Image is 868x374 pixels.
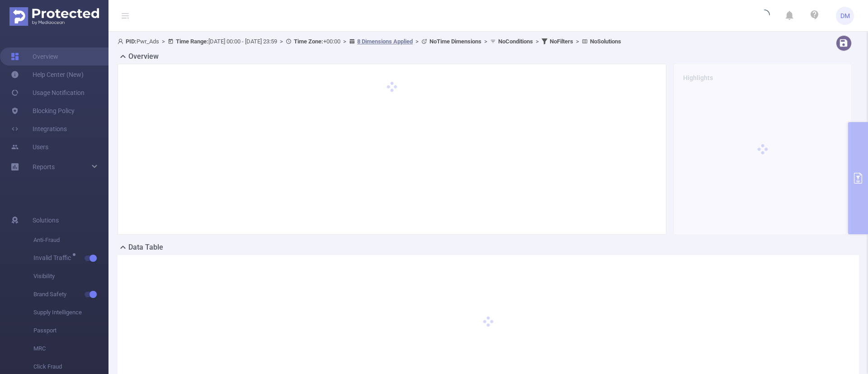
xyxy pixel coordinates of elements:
[413,38,421,45] span: >
[176,38,208,45] b: Time Range:
[294,38,323,45] b: Time Zone:
[33,231,108,249] span: Anti-Fraud
[33,255,74,261] span: Invalid Traffic
[33,340,108,358] span: MRC
[118,38,621,45] span: Pwr_Ads [DATE] 00:00 - [DATE] 23:59 +00:00
[429,38,481,45] b: No Time Dimensions
[11,66,84,84] a: Help Center (New)
[128,242,163,253] h2: Data Table
[33,158,55,176] a: Reports
[277,38,286,45] span: >
[159,38,168,45] span: >
[590,38,621,45] b: No Solutions
[11,138,48,156] a: Users
[840,7,850,25] span: DM
[128,51,159,62] h2: Overview
[11,120,67,138] a: Integrations
[126,38,137,45] b: PID:
[357,38,413,45] u: 8 Dimensions Applied
[33,211,59,229] span: Solutions
[340,38,349,45] span: >
[550,38,573,45] b: No Filters
[9,7,99,26] img: Protected Media
[573,38,582,45] span: >
[33,285,108,303] span: Brand Safety
[11,47,58,66] a: Overview
[118,38,126,44] i: icon: user
[759,9,770,22] i: icon: loading
[533,38,542,45] span: >
[33,267,108,285] span: Visibility
[11,102,75,120] a: Blocking Policy
[11,84,85,102] a: Usage Notification
[33,322,108,340] span: Passport
[33,163,55,170] span: Reports
[498,38,533,45] b: No Conditions
[33,303,108,322] span: Supply Intelligence
[481,38,490,45] span: >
